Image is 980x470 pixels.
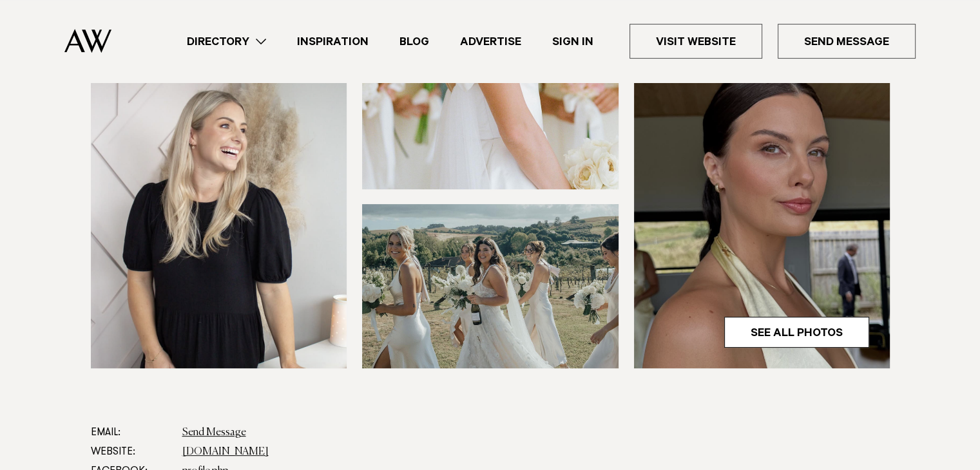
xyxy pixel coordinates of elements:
a: Sign In [537,33,609,50]
a: Send Message [778,24,916,59]
dt: Email: [91,423,172,442]
a: Advertise [445,33,537,50]
a: Directory [171,33,282,50]
a: Visit Website [629,24,762,59]
a: [DOMAIN_NAME] [182,447,269,457]
dt: Website: [91,442,172,462]
img: Auckland Weddings Logo [64,29,111,53]
a: See All Photos [724,317,869,348]
a: Send Message [182,428,246,438]
a: Blog [384,33,445,50]
a: Inspiration [282,33,384,50]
